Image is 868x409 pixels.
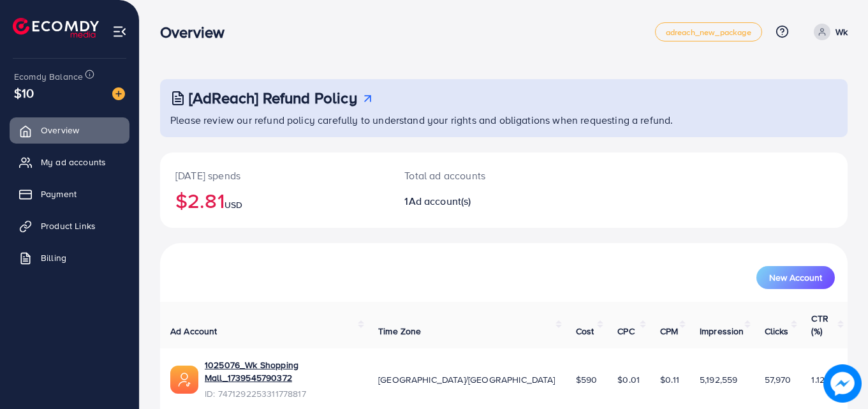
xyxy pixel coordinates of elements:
[224,198,242,211] span: USD
[41,156,106,168] span: My ad accounts
[14,84,34,102] span: $10
[10,117,129,143] a: Overview
[617,373,640,386] span: $0.01
[409,194,471,208] span: Ad account(s)
[10,149,129,175] a: My ad accounts
[666,28,751,36] span: adreach_new_package
[205,387,358,400] span: ID: 7471292253311778817
[404,195,546,207] h2: 1
[835,24,848,40] p: Wk
[170,112,840,128] p: Please review our refund policy carefully to understand your rights and obligations when requesti...
[765,325,789,338] span: Clicks
[41,124,79,137] span: Overview
[13,18,99,38] img: logo
[378,325,421,338] span: Time Zone
[112,24,127,39] img: menu
[175,168,374,183] p: [DATE] spends
[378,373,555,386] span: [GEOGRAPHIC_DATA]/[GEOGRAPHIC_DATA]
[189,89,357,107] h3: [AdReach] Refund Policy
[10,181,129,207] a: Payment
[576,325,594,338] span: Cost
[756,266,835,289] button: New Account
[41,188,77,200] span: Payment
[160,23,235,41] h3: Overview
[41,251,66,264] span: Billing
[809,24,848,40] a: Wk
[175,188,374,212] h2: $2.81
[660,373,679,386] span: $0.11
[700,325,744,338] span: Impression
[576,373,598,386] span: $590
[655,22,762,41] a: adreach_new_package
[170,325,217,338] span: Ad Account
[765,373,791,386] span: 57,970
[617,325,634,338] span: CPC
[14,70,83,83] span: Ecomdy Balance
[170,366,198,394] img: ic-ads-acc.e4c84228.svg
[811,312,828,338] span: CTR (%)
[404,168,546,183] p: Total ad accounts
[112,87,125,100] img: image
[660,325,678,338] span: CPM
[811,373,825,386] span: 1.12
[10,213,129,239] a: Product Links
[41,219,96,232] span: Product Links
[10,245,129,271] a: Billing
[205,359,358,385] a: 1025076_Wk Shopping Mall_1739545790372
[769,273,822,282] span: New Account
[700,373,737,386] span: 5,192,559
[823,364,862,403] img: image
